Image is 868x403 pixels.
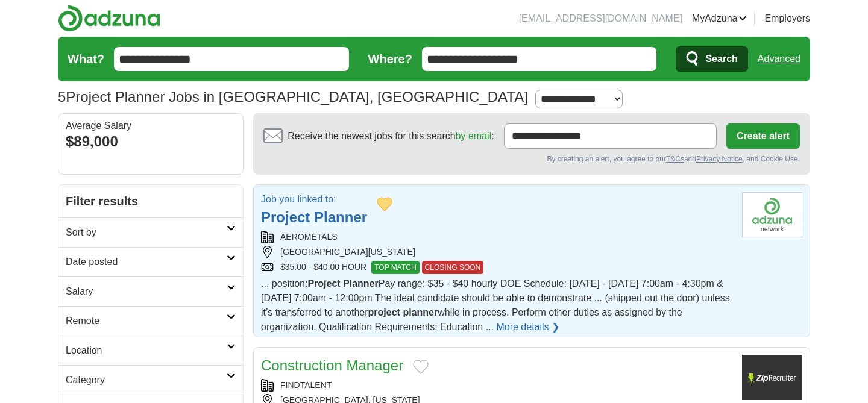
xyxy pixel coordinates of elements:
[66,131,236,152] div: $89,000
[692,11,747,26] a: MyAdzuna
[519,11,682,26] li: [EMAIL_ADDRESS][DOMAIN_NAME]
[58,276,243,306] a: Salary
[58,365,243,395] a: Category
[261,246,732,258] div: [GEOGRAPHIC_DATA][US_STATE]
[307,278,340,289] strong: Project
[261,209,367,225] a: Project Planner
[263,154,800,164] div: By creating an alert, you agree to our and , and Cookie Use.
[758,47,800,71] a: Advanced
[58,247,243,276] a: Date posted
[261,357,403,373] a: Construction Manager
[368,50,412,68] label: Where?
[666,155,684,163] a: T&Cs
[377,197,392,211] button: Add to favorite jobs
[58,185,243,217] h2: Filter results
[705,47,737,71] span: Search
[371,261,419,274] span: TOP MATCH
[58,86,66,108] span: 5
[261,209,310,225] strong: Project
[261,192,367,207] p: Job you linked to:
[403,307,438,317] strong: planner
[66,284,227,299] h2: Salary
[368,307,400,317] strong: project
[456,131,492,141] a: by email
[66,343,227,358] h2: Location
[58,336,243,365] a: Location
[58,217,243,247] a: Sort by
[66,314,227,328] h2: Remote
[66,121,236,131] div: Average Salary
[676,46,747,72] button: Search
[742,355,802,400] img: Company logo
[696,155,743,163] a: Privacy Notice
[726,123,800,149] button: Create alert
[261,261,732,274] div: $35.00 - $40.00 HOUR
[58,89,528,105] h1: Project Planner Jobs in [GEOGRAPHIC_DATA], [GEOGRAPHIC_DATA]
[261,231,732,243] div: AEROMETALS
[58,306,243,336] a: Remote
[58,5,160,32] img: Adzuna logo
[413,360,429,374] button: Add to favorite jobs
[66,373,227,387] h2: Category
[66,225,227,240] h2: Sort by
[764,11,810,26] a: Employers
[68,50,104,68] label: What?
[496,320,559,334] a: More details ❯
[314,209,367,225] strong: Planner
[422,261,484,274] span: CLOSING SOON
[66,255,227,269] h2: Date posted
[261,379,732,392] div: FINDTALENT
[261,278,730,332] span: ... position: Pay range: $35 - $40 hourly DOE Schedule: [DATE] - [DATE] 7:00am - 4:30pm & [DATE] ...
[742,192,802,237] img: Company logo
[288,129,494,143] span: Receive the newest jobs for this search :
[343,278,379,289] strong: Planner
